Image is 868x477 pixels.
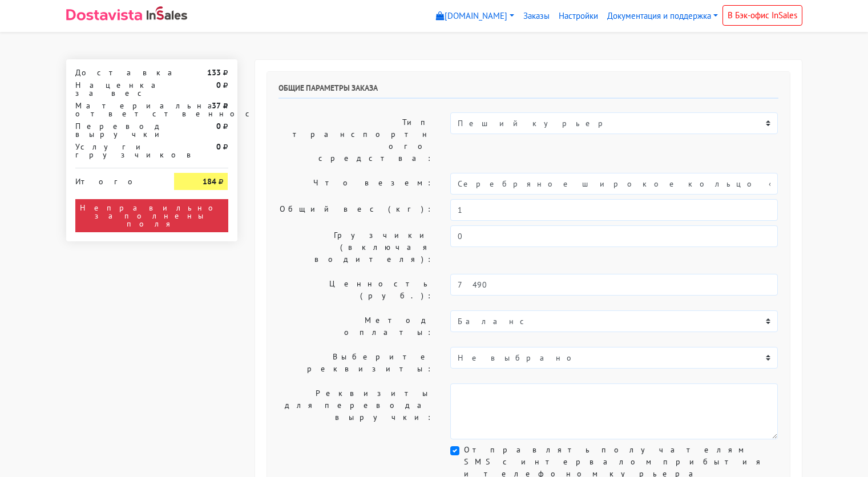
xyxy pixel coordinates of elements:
strong: 184 [203,176,216,187]
img: Dostavista - срочная курьерская служба доставки [66,9,142,21]
a: Документация и поддержка [603,5,722,27]
div: Наценка за вес [67,81,166,97]
div: Доставка [67,68,166,76]
label: Общий вес (кг): [270,199,442,221]
a: [DOMAIN_NAME] [431,5,519,27]
label: Грузчики (включая водителя): [270,225,442,269]
div: Перевод выручки [67,122,166,138]
strong: 0 [216,121,221,131]
h6: Общие параметры заказа [278,83,778,99]
label: Ценность (руб.): [270,274,442,306]
strong: 0 [216,80,221,90]
strong: 37 [212,100,221,111]
div: Итого [75,173,158,185]
label: Выберите реквизиты: [270,347,442,379]
img: InSales [147,6,188,20]
a: Настройки [554,5,603,27]
div: Материальная ответственность [67,102,166,118]
label: Реквизиты для перевода выручки: [270,383,442,439]
label: Что везем: [270,173,442,195]
div: Услуги грузчиков [67,143,166,159]
strong: 133 [207,67,221,78]
label: Тип транспортного средства: [270,112,442,168]
div: Неправильно заполнены поля [75,199,228,232]
strong: 0 [216,142,221,152]
a: В Бэк-офис InSales [722,5,802,26]
a: Заказы [519,5,554,27]
label: Метод оплаты: [270,310,442,342]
